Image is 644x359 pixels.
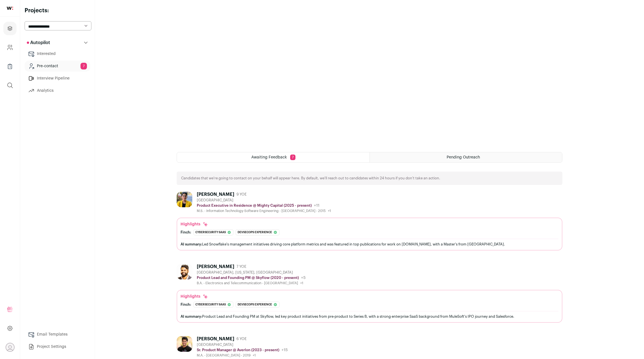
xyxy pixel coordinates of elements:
[177,264,562,323] a: [PERSON_NAME] 7 YOE [GEOGRAPHIC_DATA], [US_STATE], [GEOGRAPHIC_DATA] Product Lead and Founding PM...
[193,302,233,308] div: Cybersecurity saas
[197,336,234,342] div: [PERSON_NAME]
[7,7,13,10] img: wellfound-shorthand-0d5821cbd27db2630d0214b213865d53afaa358527fdda9d0ea32b1df1b89c2c.svg
[3,60,16,73] a: Company Lists
[328,209,331,213] span: +1
[80,63,87,69] span: 7
[193,229,233,235] div: Cybersecurity saas
[25,61,90,72] a: Pre-contact7
[177,172,562,185] div: Candidates that we're going to contact on your behalf will appear here. By default, we'll reach o...
[181,241,558,247] div: Led Snowflake's management initiatives driving core platform metrics and was featured in top publ...
[236,229,280,235] div: Devsecops experience
[300,281,303,285] span: +1
[197,192,234,197] div: [PERSON_NAME]
[181,230,191,235] div: Finch:
[197,203,312,208] p: Product Executive in Residence @ Mighty Capital (2025 - present)
[197,276,299,280] p: Product Lead and Founding PM @ Skyflow (2020 - present)
[3,22,16,35] a: Projects
[181,314,558,319] div: Product Lead and Founding PM at Skyflow, led key product initiatives from pre-product to Series B...
[236,302,280,308] div: Devsecops experience
[301,276,306,280] span: +5
[25,73,90,84] a: Interview Pipeline
[197,348,279,352] p: Sr. Product Manager @ Averlon (2023 - present)
[197,281,306,285] div: B.A. - Electronics and Telecommunication - [GEOGRAPHIC_DATA]
[181,302,191,307] div: Finch:
[181,242,202,246] span: AI summary:
[25,341,90,352] a: Project Settings
[177,192,562,250] a: [PERSON_NAME] 9 YOE [GEOGRAPHIC_DATA] Product Executive in Residence @ Mighty Capital (2025 - pre...
[25,329,90,340] a: Email Templates
[197,264,234,269] div: [PERSON_NAME]
[236,337,247,341] span: 6 YOE
[236,264,246,269] span: 7 YOE
[370,152,562,162] a: Pending Outreach
[177,336,192,352] img: bc9595f3216e1ff8d4277476a62c451c25cb6d20924977596bd23af76e17e20c
[197,198,331,203] div: [GEOGRAPHIC_DATA]
[314,204,319,208] span: +11
[25,37,90,48] button: Autopilot
[253,354,256,357] span: +1
[197,343,288,347] div: [GEOGRAPHIC_DATA]
[27,39,50,46] p: Autopilot
[197,209,331,213] div: M.S. - Information Technology-Software Engineering - [GEOGRAPHIC_DATA] - 2015
[25,48,90,59] a: Interested
[25,85,90,96] a: Analytics
[177,264,192,280] img: 4fa392cdd38072ea135675a753241b8578cbd888f5dc561861ce29e74d52877a
[181,221,208,227] div: Highlights
[177,192,192,207] img: 89b36eb93a7f49d429c8994226e3fdcc8a803e8a261005004a20a826181fb38b
[181,315,202,318] span: AI summary:
[236,192,247,197] span: 9 YOE
[181,294,208,299] div: Highlights
[447,155,480,159] span: Pending Outreach
[197,353,288,358] div: M.A. - [GEOGRAPHIC_DATA] - 2019
[3,41,16,54] a: Company and ATS Settings
[6,343,15,352] button: Open dropdown
[281,348,288,352] span: +15
[197,270,306,275] div: [GEOGRAPHIC_DATA], [US_STATE], [GEOGRAPHIC_DATA]
[25,7,90,15] h2: Projects:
